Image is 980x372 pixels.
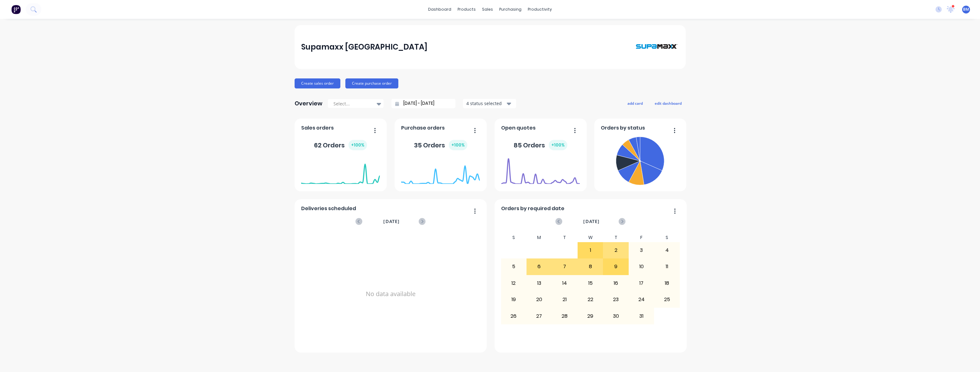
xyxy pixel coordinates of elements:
[349,140,367,150] div: + 100 %
[552,292,577,307] div: 21
[654,275,679,291] div: 18
[501,259,526,274] div: 5
[401,124,445,132] span: Purchase orders
[603,292,628,307] div: 23
[549,140,567,150] div: + 100 %
[654,242,679,258] div: 4
[578,308,603,324] div: 29
[583,218,600,225] span: [DATE]
[527,292,552,307] div: 20
[603,308,628,324] div: 30
[383,218,400,225] span: [DATE]
[552,308,577,324] div: 28
[301,124,334,132] span: Sales orders
[629,308,654,324] div: 31
[603,233,629,242] div: T
[414,140,467,150] div: 35 Orders
[501,205,564,212] span: Orders by required date
[651,99,686,107] button: edit dashboard
[629,233,654,242] div: F
[578,233,603,242] div: W
[345,78,398,88] button: Create purchase order
[11,5,21,14] img: Factory
[578,292,603,307] div: 22
[654,259,679,274] div: 11
[578,259,603,274] div: 8
[552,233,578,242] div: T
[629,259,654,274] div: 10
[654,292,679,307] div: 25
[466,100,506,107] div: 4 status selected
[295,97,322,110] div: Overview
[527,233,552,242] div: M
[603,275,628,291] div: 16
[501,233,527,242] div: S
[501,292,526,307] div: 19
[527,275,552,291] div: 13
[527,308,552,324] div: 27
[578,242,603,258] div: 1
[479,5,496,14] div: sales
[525,5,555,14] div: productivity
[603,242,628,258] div: 2
[629,242,654,258] div: 3
[454,5,479,14] div: products
[603,259,628,274] div: 9
[301,233,480,355] div: No data available
[629,275,654,291] div: 17
[578,275,603,291] div: 15
[527,259,552,274] div: 6
[514,140,567,150] div: 85 Orders
[496,5,525,14] div: purchasing
[963,7,969,12] span: BM
[601,124,645,132] span: Orders by status
[449,140,467,150] div: + 100 %
[552,259,577,274] div: 7
[654,233,680,242] div: S
[501,124,536,132] span: Open quotes
[501,275,526,291] div: 12
[425,5,454,14] a: dashboard
[301,41,427,53] div: Supamaxx [GEOGRAPHIC_DATA]
[635,31,679,62] img: Supamaxx Australia
[501,308,526,324] div: 26
[295,78,340,88] button: Create sales order
[463,99,516,108] button: 4 status selected
[629,292,654,307] div: 24
[314,140,367,150] div: 62 Orders
[623,99,647,107] button: add card
[552,275,577,291] div: 14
